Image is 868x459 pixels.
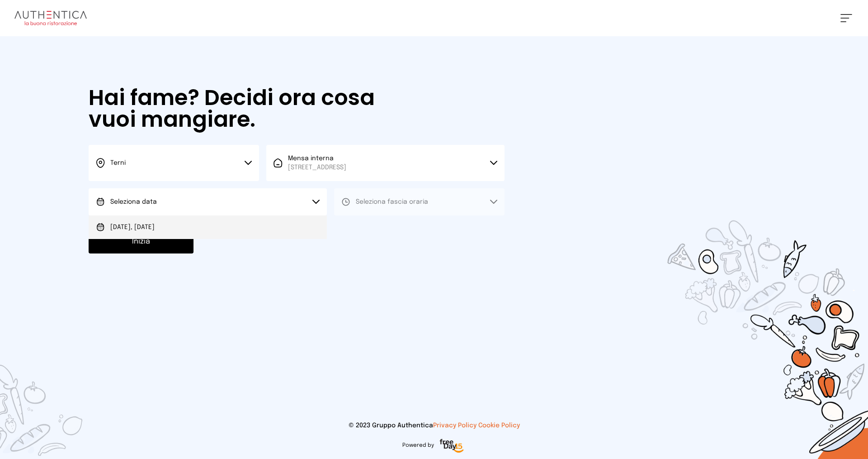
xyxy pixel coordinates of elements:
[89,230,193,253] button: Inizia
[89,188,327,215] button: Seleziona data
[110,199,157,205] span: Seleziona data
[402,442,434,449] span: Powered by
[356,199,428,205] span: Seleziona fascia oraria
[433,422,476,429] a: Privacy Policy
[478,422,520,429] a: Cookie Policy
[14,421,854,430] p: © 2023 Gruppo Authentica
[110,223,155,232] span: [DATE], [DATE]
[334,188,505,215] button: Seleziona fascia oraria
[438,437,466,455] img: logo-freeday.3e08031.png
